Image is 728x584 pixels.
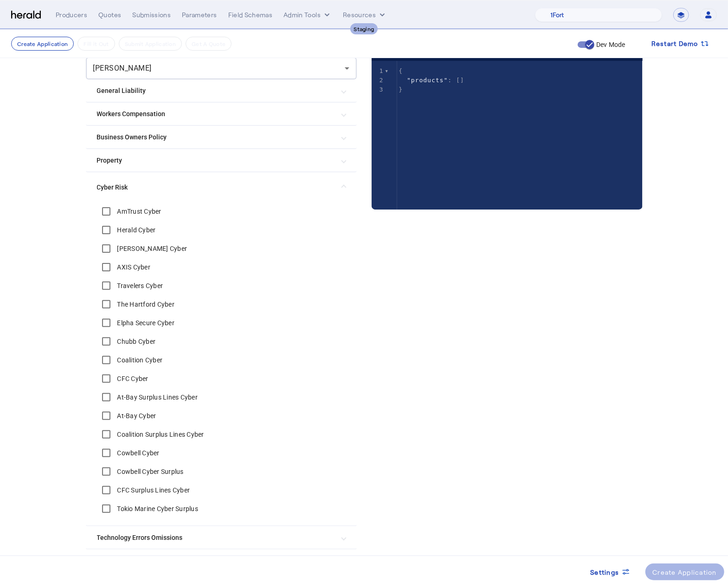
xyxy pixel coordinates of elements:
[116,486,190,495] label: CFC Surplus Lines Cyber
[116,337,156,346] label: Chubb Cyber
[407,77,448,84] span: "products"
[97,86,335,96] mat-panel-title: General Liability
[372,76,385,85] div: 2
[97,183,335,192] mat-panel-title: Cyber Risk
[283,10,332,20] button: internal dropdown menu
[86,149,357,171] mat-expansion-panel-header: Property
[116,448,160,458] label: Cowbell Cyber
[116,374,148,383] label: CFC Cyber
[86,172,357,202] mat-expansion-panel-header: Cyber Risk
[644,35,717,52] button: Restart Demo
[86,79,357,102] mat-expansion-panel-header: General Liability
[594,40,625,49] label: Dev Mode
[372,85,385,94] div: 3
[86,126,357,148] mat-expansion-panel-header: Business Owners Policy
[399,86,403,93] span: }
[116,225,156,235] label: Herald Cyber
[77,37,115,51] button: Fill it Out
[116,207,161,216] label: AmTrust Cyber
[182,10,217,20] div: Parameters
[56,10,87,20] div: Producers
[116,504,199,513] label: Tokio Marine Cyber Surplus
[116,262,151,272] label: AXIS Cyber
[132,10,171,20] div: Submissions
[97,156,335,165] mat-panel-title: Property
[651,38,698,49] span: Restart Demo
[116,355,163,365] label: Coalition Cyber
[119,37,182,51] button: Submit Application
[98,10,121,20] div: Quotes
[399,77,464,84] span: : []
[116,411,156,420] label: At-Bay Cyber
[97,109,335,119] mat-panel-title: Workers Compensation
[97,132,335,142] mat-panel-title: Business Owners Policy
[116,300,175,309] label: The Hartford Cyber
[228,10,273,20] div: Field Schemas
[116,430,204,439] label: Coalition Surplus Lines Cyber
[97,533,335,543] mat-panel-title: Technology Errors Omissions
[116,244,187,253] label: [PERSON_NAME] Cyber
[116,393,198,402] label: At-Bay Surplus Lines Cyber
[11,37,74,51] button: Create Application
[86,103,357,125] mat-expansion-panel-header: Workers Compensation
[86,526,357,549] mat-expansion-panel-header: Technology Errors Omissions
[93,64,152,72] span: [PERSON_NAME]
[116,281,163,290] label: Travelers Cyber
[350,23,378,34] div: Staging
[343,10,387,20] button: Resources dropdown menu
[591,567,619,577] span: Settings
[372,66,385,76] div: 1
[399,67,403,74] span: {
[116,467,184,476] label: Cowbell Cyber Surplus
[186,37,232,51] button: Get A Quote
[86,550,357,572] mat-expansion-panel-header: Miscellaneous Professional Liability
[86,202,357,525] div: Cyber Risk
[11,11,41,20] img: Herald Logo
[116,318,175,328] label: Elpha Secure Cyber
[583,564,638,580] button: Settings
[372,42,643,191] herald-code-block: /applications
